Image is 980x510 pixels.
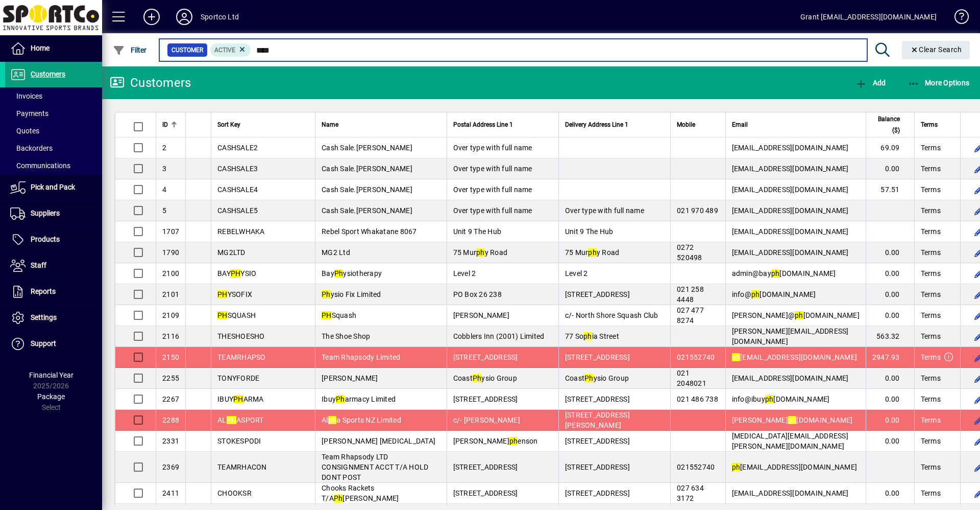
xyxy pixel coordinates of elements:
span: [EMAIL_ADDRESS][DOMAIN_NAME] [732,463,857,471]
span: Terms [921,373,941,383]
td: 0.00 [866,483,914,504]
span: Products [31,235,60,243]
span: Rebel Sport Whakatane 8067 [322,227,417,236]
span: Communications [10,161,70,170]
span: [EMAIL_ADDRESS][DOMAIN_NAME] [732,248,849,257]
span: TEAMRHAPSO [217,353,266,361]
span: CASHSALE2 [217,144,258,152]
span: Terms [921,268,941,279]
span: STOKESPODI [217,437,261,445]
button: Add [852,74,888,92]
span: Cash Sale.[PERSON_NAME] [322,206,412,215]
a: Payments [5,105,102,122]
span: [STREET_ADDRESS] [565,463,630,471]
span: Chooks Rackets T/A [PERSON_NAME] [322,484,399,502]
a: Knowledge Base [947,2,967,35]
div: Email [732,119,860,130]
span: Coast ysio Group [453,374,517,382]
em: PH [231,269,241,277]
span: 2 [162,144,166,152]
em: ph [588,248,597,257]
span: Active [214,47,235,54]
span: [PERSON_NAME]@ [DOMAIN_NAME] [732,311,860,319]
span: 2116 [162,332,179,340]
span: 021 258 4448 [677,285,704,304]
em: Ph [334,269,344,277]
span: [STREET_ADDRESS] [453,489,518,497]
em: ph [788,416,797,424]
em: Ph [336,395,345,403]
span: CASHSALE5 [217,206,258,215]
button: Add [135,8,168,26]
a: Reports [5,279,102,305]
span: Over type with full name [453,186,532,194]
span: 2411 [162,489,179,497]
a: Communications [5,157,102,174]
em: PH [227,416,237,424]
td: 2947.93 [866,347,914,368]
span: [EMAIL_ADDRESS][DOMAIN_NAME] [732,186,849,194]
span: AL ASPORT [217,416,264,424]
span: 027 634 3172 [677,484,704,502]
span: Bay ysiotherapy [322,269,382,277]
button: Clear [902,41,970,59]
span: [STREET_ADDRESS] [453,395,518,403]
span: TONYFORDE [217,374,259,382]
span: Customer [171,45,203,55]
em: ph [328,416,337,424]
span: Financial Year [29,371,73,379]
button: Profile [168,8,201,26]
span: [STREET_ADDRESS][PERSON_NAME] [565,411,630,429]
a: Home [5,36,102,61]
td: 69.09 [866,137,914,158]
span: Quotes [10,127,39,135]
span: Package [37,392,65,401]
em: ph [583,332,592,340]
span: 2255 [162,374,179,382]
td: 0.00 [866,263,914,284]
a: Support [5,331,102,357]
span: 75 Mur y Road [453,248,508,257]
span: Cobblers Inn (2001) Limited [453,332,545,340]
span: Filter [113,46,147,54]
em: ph [771,269,780,277]
span: c/- [PERSON_NAME] [453,416,520,424]
td: 0.00 [866,431,914,452]
em: ph [795,311,803,319]
span: [STREET_ADDRESS] [453,353,518,361]
span: Terms [921,415,941,425]
span: Postal Address Line 1 [453,119,513,130]
span: [EMAIL_ADDRESS][DOMAIN_NAME] [732,227,849,236]
span: Terms [921,331,941,341]
span: info@ [DOMAIN_NAME] [732,290,816,298]
span: Settings [31,313,57,321]
span: SQUASH [217,311,256,319]
span: Terms [921,184,941,195]
span: Terms [921,352,941,362]
a: Settings [5,305,102,331]
span: Terms [921,488,941,498]
span: ysio Fix Limited [322,290,381,298]
span: Terms [921,226,941,237]
span: TEAMRHACON [217,463,267,471]
span: [MEDICAL_DATA][EMAIL_ADDRESS][PERSON_NAME][DOMAIN_NAME] [732,432,848,450]
span: 1790 [162,248,179,257]
span: CHOOKSR [217,489,252,497]
span: Email [732,119,748,130]
span: 021 2048021 [677,369,706,387]
span: Squash [322,311,356,319]
span: [PERSON_NAME] [MEDICAL_DATA] [322,437,435,445]
div: Balance ($) [872,113,909,136]
span: Balance ($) [872,113,900,136]
em: ph [509,437,518,445]
span: Invoices [10,92,42,100]
span: 2369 [162,463,179,471]
span: 2100 [162,269,179,277]
span: [STREET_ADDRESS] [565,290,630,298]
span: Unit 9 The Hub [565,227,614,236]
span: REBELWHAKA [217,227,265,236]
td: 0.00 [866,368,914,389]
span: Suppliers [31,209,60,217]
em: PH [322,311,332,319]
span: 2288 [162,416,179,424]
